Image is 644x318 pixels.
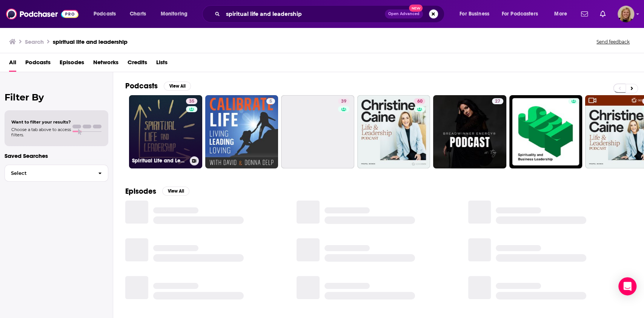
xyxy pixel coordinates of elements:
[597,8,609,20] a: Show notifications dropdown
[130,9,146,19] span: Charts
[93,56,118,72] a: Networks
[269,98,272,105] span: 5
[9,56,16,72] a: All
[594,39,632,45] button: Send feedback
[164,82,191,91] button: View All
[385,9,423,19] button: Open AdvancedNew
[223,8,385,20] input: Search podcasts, credits, & more...
[618,6,634,22] img: User Profile
[554,9,567,19] span: More
[128,56,147,72] a: Credits
[205,95,278,168] a: 5
[162,187,189,196] button: View All
[11,119,71,125] span: Want to filter your results?
[25,56,51,72] a: Podcasts
[5,165,108,182] button: Select
[618,6,634,22] button: Show profile menu
[5,171,92,176] span: Select
[209,5,452,23] div: Search podcasts, credits, & more...
[497,8,549,20] button: open menu
[6,7,78,21] img: Podchaser - Follow, Share and Rate Podcasts
[281,95,354,168] a: 39
[11,127,71,137] span: Choose a tab above to access filters.
[125,81,191,91] a: PodcastsView All
[341,98,346,105] span: 39
[132,157,187,164] h3: Spiritual Life and Leadership
[433,95,506,168] a: 27
[189,98,194,105] span: 35
[454,8,499,20] button: open menu
[129,95,202,168] a: 35Spiritual Life and Leadership
[578,8,591,20] a: Show notifications dropdown
[492,98,503,104] a: 27
[25,38,44,45] h3: Search
[125,81,158,91] h2: Podcasts
[125,8,151,20] a: Charts
[549,8,576,20] button: open menu
[60,56,84,72] a: Episodes
[5,152,108,159] p: Saved Searches
[357,95,430,168] a: 60
[125,187,189,196] a: EpisodesView All
[409,5,423,12] span: New
[338,98,349,104] a: 39
[125,187,156,196] h2: Episodes
[5,92,108,103] h2: Filter By
[417,98,422,105] span: 60
[618,6,634,22] span: Logged in as avansolkema
[53,38,128,45] h3: spiritual life and leadership
[618,277,636,295] div: Open Intercom Messenger
[460,9,489,19] span: For Business
[388,12,420,16] span: Open Advanced
[502,9,538,19] span: For Podcasters
[155,8,197,20] button: open menu
[414,98,425,104] a: 60
[156,56,168,72] a: Lists
[161,9,188,19] span: Monitoring
[495,98,500,105] span: 27
[88,8,126,20] button: open menu
[94,9,116,19] span: Podcasts
[186,98,197,104] a: 35
[266,98,275,104] a: 5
